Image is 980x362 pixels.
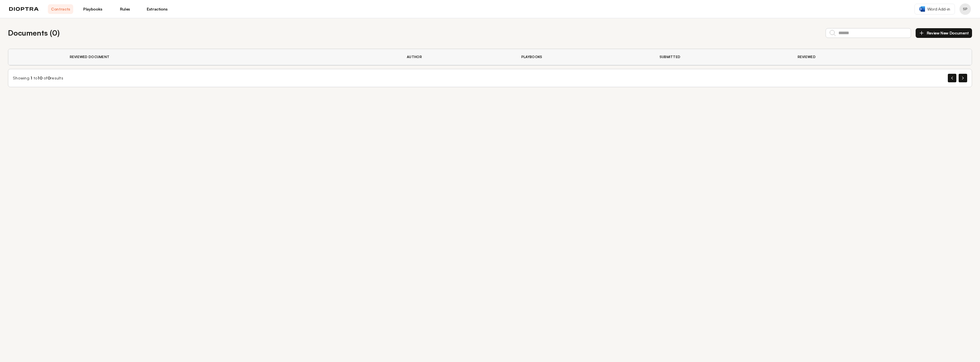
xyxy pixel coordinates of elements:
a: Playbooks [80,4,105,14]
a: Rules [112,4,138,14]
img: word [919,6,925,12]
h2: Documents ( 0 ) [8,27,60,38]
img: logo [9,7,39,11]
button: Review New Document [916,28,972,38]
th: Submitted [653,49,791,65]
a: Word Add-in [914,4,955,15]
a: Contracts [48,4,73,14]
th: Playbooks [514,49,653,65]
th: Reviewed Document [63,49,400,65]
span: Word Add-in [927,6,950,12]
button: Next [959,74,967,82]
button: Previous [948,74,956,82]
th: Reviewed [791,49,917,65]
span: 10 [38,75,42,80]
a: Extractions [144,4,170,14]
span: 0 [48,75,50,80]
th: Author [400,49,514,65]
button: Profile menu [959,3,971,15]
span: 1 [30,75,32,80]
div: Showing to of results [13,75,63,81]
